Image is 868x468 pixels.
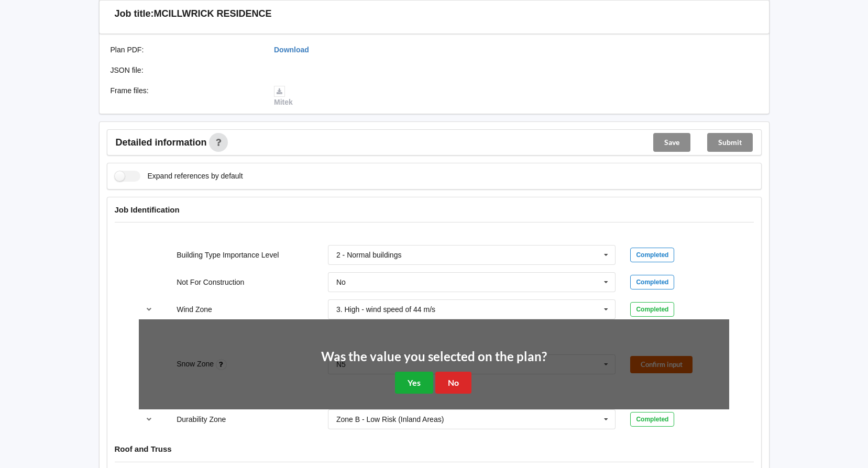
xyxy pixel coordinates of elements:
[115,171,243,182] label: Expand references by default
[115,8,154,20] h3: Job title:
[321,349,547,365] h2: Was the value you selected on the plan?
[336,416,444,423] div: Zone B - Low Risk (Inland Areas)
[274,86,293,106] a: Mitek
[630,248,674,262] div: Completed
[115,444,754,454] h4: Roof and Truss
[336,278,346,286] div: No
[103,44,267,55] div: Plan PDF :
[177,305,212,314] label: Wind Zone
[116,138,207,147] span: Detailed information
[115,205,754,215] h4: Job Identification
[274,46,309,54] a: Download
[630,275,674,289] div: Completed
[336,306,435,313] div: 3. High - wind speed of 44 m/s
[336,251,402,259] div: 2 - Normal buildings
[630,302,674,317] div: Completed
[177,278,244,286] label: Not For Construction
[177,415,226,424] label: Durability Zone
[154,8,272,20] h3: MCILLWRICK RESIDENCE
[139,410,159,429] button: reference-toggle
[103,85,267,107] div: Frame files :
[103,65,267,75] div: JSON file :
[435,372,471,393] button: No
[395,372,433,393] button: Yes
[630,412,674,427] div: Completed
[177,251,279,259] label: Building Type Importance Level
[139,300,159,319] button: reference-toggle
